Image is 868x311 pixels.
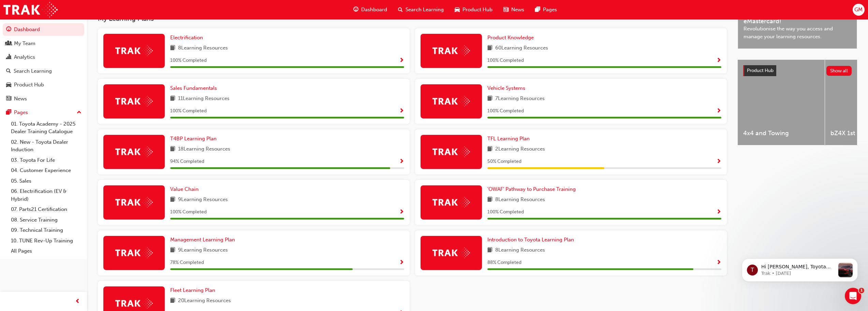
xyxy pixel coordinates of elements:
span: Fleet Learning Plan [170,287,215,293]
span: Dashboard [361,6,387,14]
img: Trak [115,45,153,56]
span: News [511,6,524,14]
span: book-icon [487,196,492,204]
img: Trak [432,96,470,107]
a: Search Learning [3,65,84,77]
a: Value Chain [170,185,201,193]
span: pages-icon [535,5,540,14]
span: car-icon [455,5,460,14]
span: book-icon [170,145,175,154]
button: Show Progress [716,107,721,115]
a: search-iconSearch Learning [393,3,449,17]
span: Revolutionise the way you access and manage your learning resources. [744,25,851,40]
a: Sales Fundamentals [170,84,220,92]
img: Trak [115,248,153,258]
button: Pages [3,106,84,119]
span: 7 Learning Resources [495,95,545,103]
span: 11 Learning Resources [178,95,230,103]
span: 100 % Completed [170,208,207,216]
div: Search Learning [14,67,52,75]
span: 100 % Completed [487,57,524,65]
span: GM [854,6,863,14]
span: 9 Learning Resources [178,196,228,204]
span: book-icon [487,44,492,53]
span: 8 Learning Resources [495,246,545,255]
button: Show all [826,66,852,76]
span: up-icon [77,108,82,117]
button: Show Progress [716,157,721,166]
span: search-icon [6,68,11,74]
span: people-icon [6,41,11,47]
span: T4BP Learning Plan [170,136,217,142]
button: GM [853,4,865,16]
span: Show Progress [716,260,721,266]
img: Trak [432,248,470,258]
span: Vehicle Systems [487,85,525,91]
span: TFL Learning Plan [487,136,530,142]
a: Management Learning Plan [170,236,238,244]
a: 01. Toyota Academy - 2025 Dealer Training Catalogue [8,119,84,137]
img: Trak [3,2,58,17]
img: Trak [115,96,153,107]
a: pages-iconPages [530,3,562,17]
a: 4x4 and Towing [738,60,825,145]
a: guage-iconDashboard [348,3,393,17]
button: Show Progress [399,208,404,216]
span: Management Learning Plan [170,237,235,243]
a: T4BP Learning Plan [170,135,219,143]
span: 20 Learning Resources [178,297,231,305]
span: 94 % Completed [170,158,204,166]
a: News [3,93,84,105]
span: 60 Learning Resources [495,44,548,53]
a: Dashboard [3,23,84,36]
span: 100 % Completed [170,107,207,115]
span: Product Knowledge [487,34,534,41]
span: Show Progress [399,209,404,215]
a: 03. Toyota For Life [8,155,84,166]
span: 100 % Completed [170,57,207,65]
div: Pages [14,109,28,116]
span: 9 Learning Resources [178,246,228,255]
img: Trak [432,197,470,208]
img: Trak [115,197,153,208]
a: 'OWAF' Pathway to Purchase Training [487,185,578,193]
span: 'OWAF' Pathway to Purchase Training [487,186,576,192]
div: My Team [14,40,35,47]
span: pages-icon [6,110,11,116]
span: Show Progress [399,159,404,165]
a: Product Hub [3,79,84,91]
span: Show Progress [716,159,721,165]
img: Trak [115,146,153,157]
span: guage-icon [353,5,358,14]
span: Show Progress [716,58,721,64]
span: 4x4 and Towing [743,129,819,137]
a: Analytics [3,51,84,63]
span: book-icon [170,246,175,255]
span: Value Chain [170,186,198,192]
button: Show Progress [716,56,721,65]
span: book-icon [170,95,175,103]
span: car-icon [6,82,11,88]
a: All Pages [8,246,84,256]
span: guage-icon [6,27,11,33]
button: Show Progress [399,157,404,166]
a: news-iconNews [498,3,530,17]
span: news-icon [503,5,509,14]
span: 8 Learning Resources [495,196,545,204]
a: 10. TUNE Rev-Up Training [8,236,84,246]
button: Show Progress [716,208,721,216]
a: 08. Service Training [8,215,84,225]
div: News [14,95,27,103]
a: Introduction to Toyota Learning Plan [487,236,577,244]
span: 50 % Completed [487,158,521,166]
button: Show Progress [399,107,404,115]
a: Vehicle Systems [487,84,528,92]
span: Show Progress [716,209,721,215]
button: Show Progress [399,56,404,65]
span: 100 % Completed [487,208,524,216]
